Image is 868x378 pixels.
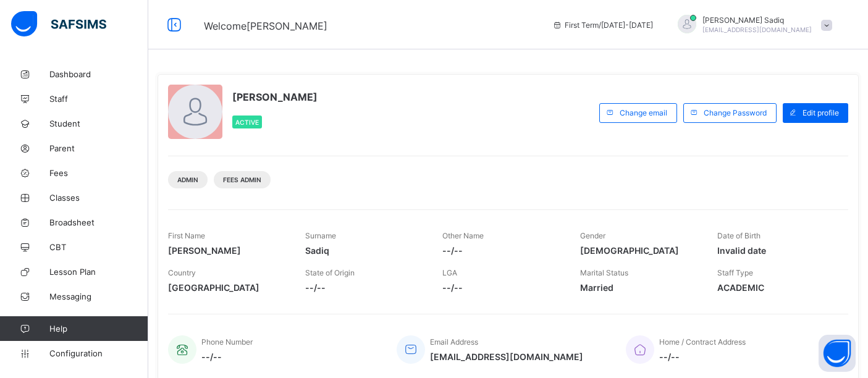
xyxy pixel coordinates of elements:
[552,20,653,30] span: session/term information
[717,245,836,256] span: Invalid date
[659,337,746,346] span: Home / Contract Address
[704,108,767,117] span: Change Password
[305,245,424,256] span: Sadiq
[659,351,746,362] span: --/--
[442,268,457,277] span: LGA
[201,351,253,362] span: --/--
[49,94,148,104] span: Staff
[11,11,106,37] img: safsims
[305,282,424,293] span: --/--
[430,351,583,362] span: [EMAIL_ADDRESS][DOMAIN_NAME]
[49,267,148,277] span: Lesson Plan
[580,231,605,240] span: Gender
[665,15,838,35] div: AbubakarSadiq
[430,337,478,346] span: Email Address
[442,282,561,293] span: --/--
[717,282,836,293] span: ACADEMIC
[49,119,148,128] span: Student
[49,242,148,252] span: CBT
[235,119,259,126] span: Active
[49,292,148,301] span: Messaging
[177,176,198,183] span: Admin
[442,245,561,256] span: --/--
[49,348,148,358] span: Configuration
[819,335,856,372] button: Open asap
[232,91,318,103] span: [PERSON_NAME]
[168,231,205,240] span: First Name
[442,231,484,240] span: Other Name
[49,324,148,334] span: Help
[620,108,667,117] span: Change email
[702,15,812,25] span: [PERSON_NAME] Sadiq
[204,20,327,32] span: Welcome [PERSON_NAME]
[49,143,148,153] span: Parent
[305,268,355,277] span: State of Origin
[168,245,287,256] span: [PERSON_NAME]
[717,231,761,240] span: Date of Birth
[168,268,196,277] span: Country
[49,217,148,227] span: Broadsheet
[49,168,148,178] span: Fees
[580,282,699,293] span: Married
[305,231,336,240] span: Surname
[580,268,628,277] span: Marital Status
[49,69,148,79] span: Dashboard
[702,26,812,33] span: [EMAIL_ADDRESS][DOMAIN_NAME]
[49,193,148,203] span: Classes
[201,337,253,346] span: Phone Number
[223,176,261,183] span: Fees Admin
[803,108,839,117] span: Edit profile
[580,245,699,256] span: [DEMOGRAPHIC_DATA]
[717,268,753,277] span: Staff Type
[168,282,287,293] span: [GEOGRAPHIC_DATA]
